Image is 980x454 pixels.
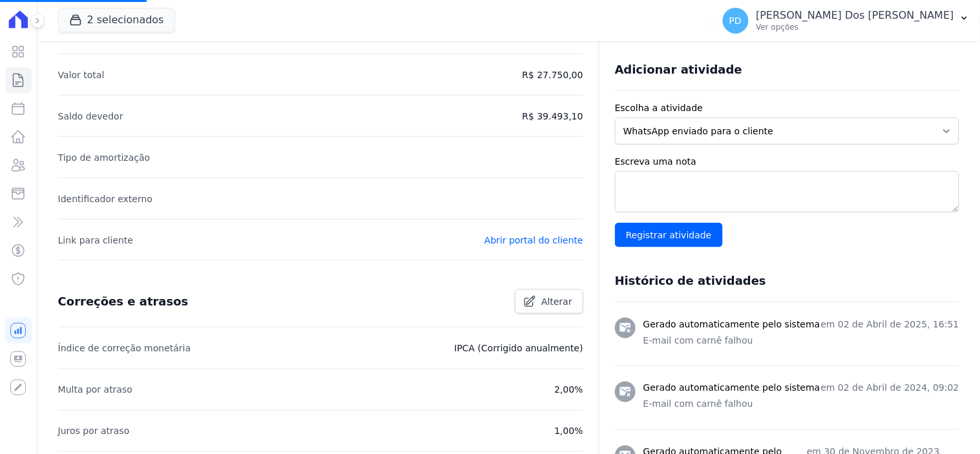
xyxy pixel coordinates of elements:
[643,398,959,411] p: E-mail com carnê falhou
[713,3,980,39] button: PD [PERSON_NAME] Dos [PERSON_NAME] Ver opções
[643,382,820,395] h3: Gerado automaticamente pelo sistema
[821,318,959,331] p: em 02 de Abril de 2025, 16:51
[58,191,152,207] p: Identificador externo
[58,150,151,165] p: Tipo de amortização
[821,382,959,395] p: em 02 de Abril de 2024, 09:02
[58,232,133,248] p: Link para cliente
[58,294,189,309] h3: Correções e atrasos
[58,382,132,398] p: Multa por atraso
[58,8,175,32] button: 2 selecionados
[554,424,583,439] p: 1,00%
[615,101,959,115] label: Escolha a atividade
[615,62,742,77] h3: Adicionar atividade
[523,108,583,124] p: R$ 39.493,10
[615,273,766,289] h3: Histórico de atividades
[756,22,954,32] p: Ver opções
[485,235,583,245] a: Abrir portal do cliente
[58,67,105,83] p: Valor total
[454,340,583,356] p: IPCA (Corrigido anualmente)
[615,155,959,169] label: Escreva uma nota
[554,382,583,398] p: 2,00%
[515,289,583,314] a: Alterar
[643,334,959,347] p: E-mail com carnê falhou
[58,424,130,439] p: Juros por atraso
[756,9,954,22] p: [PERSON_NAME] Dos [PERSON_NAME]
[541,295,572,308] span: Alterar
[615,223,723,247] input: Registrar atividade
[523,67,583,83] p: R$ 27.750,00
[58,340,191,356] p: Índice de correção monetária
[729,16,742,25] span: PD
[58,108,123,124] p: Saldo devedor
[643,318,820,331] h3: Gerado automaticamente pelo sistema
